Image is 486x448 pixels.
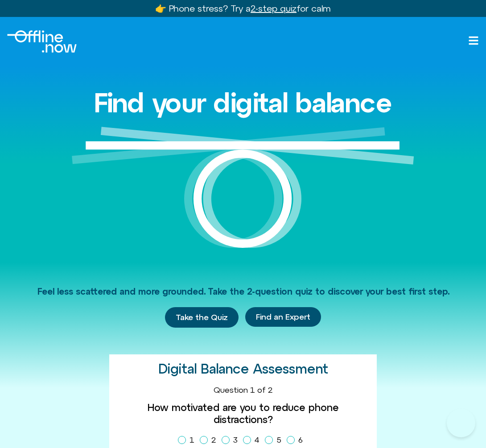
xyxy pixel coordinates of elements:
h1: Find your digital balance [94,88,392,118]
u: 2-step quiz [251,3,297,13]
iframe: Botpress [447,409,475,437]
img: Graphic of a white circle with a white line balancing on top to represent balance. [72,127,414,263]
label: 3 [222,432,241,448]
a: Take the Quiz [165,307,239,328]
label: 5 [265,432,285,448]
span: Find an Expert [256,312,310,321]
span: Take the Quiz [176,312,228,322]
span: Feel less scattered and more grounded. Take the 2-question quiz to discover your best first step. [37,286,449,296]
img: Offline.Now logo in white. Text of the words offline.now with a line going through the "O" [7,30,77,53]
label: 6 [287,432,306,448]
label: How motivated are you to reduce phone distractions? [116,402,370,425]
label: 2 [200,432,220,448]
a: 👉 Phone stress? Try a2-step quizfor calm [155,3,331,13]
div: Question 1 of 2 [116,385,370,395]
a: Open menu [468,35,479,46]
label: 1 [178,432,198,448]
h2: Digital Balance Assessment [158,362,328,376]
div: Find an Expert [245,307,321,328]
a: Find an Expert [245,307,321,327]
div: Logo [7,30,77,53]
label: 4 [243,432,263,448]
